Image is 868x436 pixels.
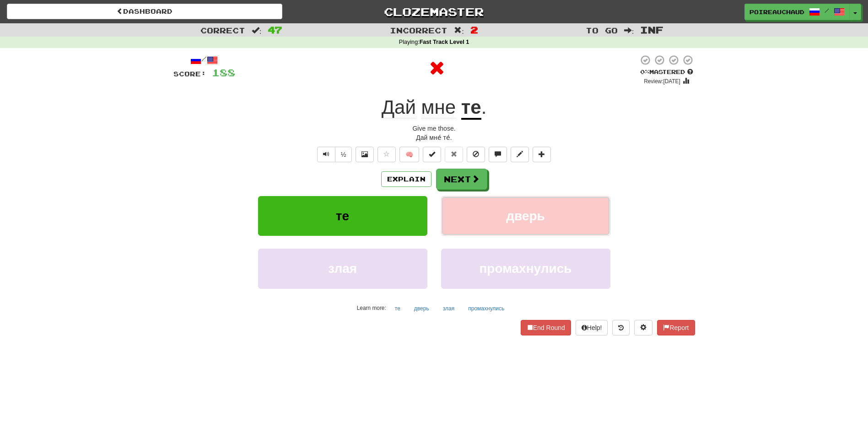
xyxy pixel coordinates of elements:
[533,147,551,162] button: Add to collection (alt+a)
[252,27,262,34] span: :
[521,320,571,335] button: End Round
[436,169,487,190] button: Next
[511,147,529,162] button: Edit sentence (alt+d)
[454,27,464,34] span: :
[390,302,405,315] button: те
[409,302,434,315] button: дверь
[640,68,649,75] span: 0 %
[644,78,680,85] small: Review: [DATE]
[399,147,419,162] button: 🧠
[173,54,235,66] div: /
[268,24,282,35] span: 47
[825,7,829,14] span: /
[258,249,427,288] button: злая
[173,124,695,133] div: Give me those.
[336,209,349,223] span: те
[420,39,469,45] strong: Fast Track Level 1
[638,68,695,76] div: Mastered
[461,96,481,120] u: те
[421,96,456,118] span: мне
[356,147,374,162] button: Show image (alt+x)
[335,147,352,162] button: ½
[315,147,352,162] div: Text-to-speech controls
[441,196,610,236] button: дверь
[173,133,695,142] div: Дай мне́ те́.
[438,302,460,315] button: злая
[576,320,608,335] button: Help!
[612,320,630,335] button: Round history (alt+y)
[467,147,485,162] button: Ignore sentence (alt+i)
[586,26,618,35] span: To go
[470,24,478,35] span: 2
[212,67,235,78] span: 188
[749,8,804,16] span: Poireauchaud
[390,26,447,35] span: Incorrect
[317,147,335,162] button: Play sentence audio (ctl+space)
[489,147,507,162] button: Discuss sentence (alt+u)
[382,96,416,118] span: Дай
[463,302,509,315] button: промахнулись
[657,320,695,335] button: Report
[441,249,610,288] button: промахнулись
[357,305,386,311] small: Learn more:
[481,96,487,118] span: .
[640,24,663,35] span: Inf
[328,261,357,276] span: злая
[479,261,571,276] span: промахнулись
[200,26,245,35] span: Correct
[445,147,463,162] button: Reset to 0% Mastered (alt+r)
[423,147,441,162] button: Set this sentence to 100% Mastered (alt+m)
[506,209,545,223] span: дверь
[744,4,850,20] a: Poireauchaud /
[624,27,634,34] span: :
[377,147,396,162] button: Favorite sentence (alt+f)
[7,4,282,19] a: Dashboard
[296,4,571,20] a: Clozemaster
[258,196,427,236] button: те
[173,70,206,78] span: Score:
[381,171,431,187] button: Explain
